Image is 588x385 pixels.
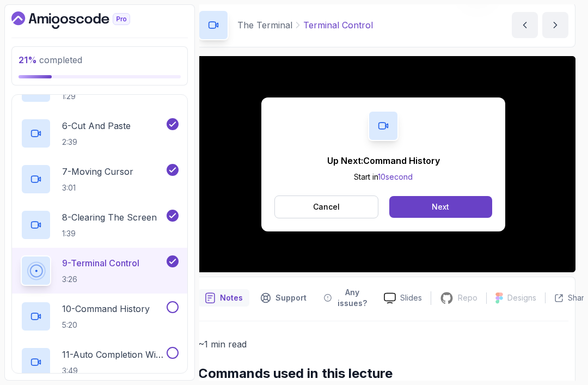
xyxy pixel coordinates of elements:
button: Cancel [274,195,378,218]
p: Up Next: Command History [327,154,440,167]
button: next content [542,12,568,38]
p: Support [275,292,307,303]
p: Start in [327,172,440,182]
span: 10 second [378,172,413,181]
span: 21 % [19,54,37,65]
p: Notes [220,292,243,303]
p: 8 - Clearing The Screen [62,211,157,224]
p: 5:20 [62,320,150,331]
p: 6 - Cut And Paste [62,119,131,132]
p: 1:29 [62,91,138,102]
p: Any issues? [336,287,369,309]
span: completed [19,54,82,65]
a: Dashboard [11,11,155,29]
p: Terminal Control [303,19,373,32]
p: 11 - Auto Completion With Tab [62,348,164,361]
p: Slides [400,292,422,303]
p: 9 - Terminal Control [62,256,139,270]
p: 3:26 [62,274,139,285]
button: Support button [254,284,313,312]
p: Repo [458,292,477,303]
button: Next [389,196,492,218]
p: 1:39 [62,228,157,239]
button: 9-Terminal Control3:26 [21,255,179,286]
button: 10-Command History5:20 [21,301,179,332]
p: Designs [507,292,536,303]
button: 7-Moving Cursor3:01 [21,164,179,194]
button: previous content [512,12,538,38]
p: 10 - Command History [62,302,150,315]
p: Cancel [313,201,340,212]
p: 3:01 [62,182,133,193]
h2: Commands used in this lecture [198,365,568,382]
p: 2:39 [62,137,131,148]
p: The Terminal [237,19,292,32]
p: ~1 min read [198,337,568,352]
button: notes button [198,284,249,312]
button: Feedback button [317,284,375,312]
a: Slides [375,292,431,304]
p: 7 - Moving Cursor [62,165,133,178]
div: Next [432,201,449,212]
button: 11-Auto Completion With Tab3:49 [21,347,179,377]
button: 6-Cut And Paste2:39 [21,118,179,149]
button: 8-Clearing The Screen1:39 [21,210,179,240]
p: 3:49 [62,365,164,376]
